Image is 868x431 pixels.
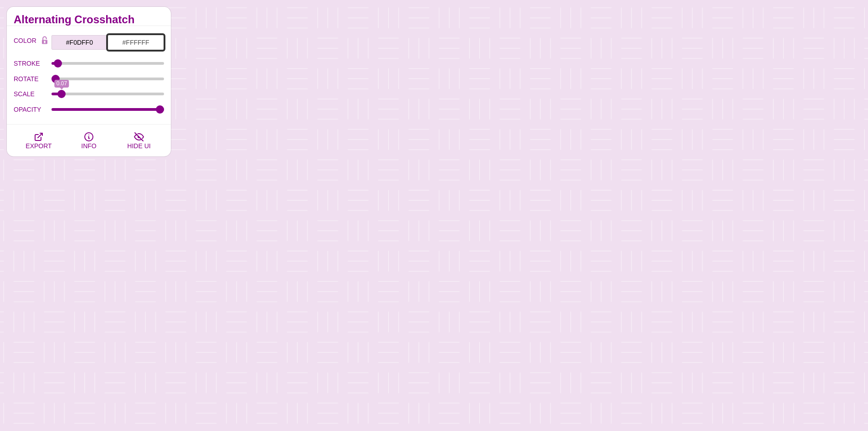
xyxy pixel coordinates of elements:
label: STROKE [14,57,51,69]
label: OPACITY [14,104,51,115]
button: Color Lock [38,35,51,47]
label: COLOR [14,35,38,50]
span: EXPORT [26,142,51,150]
span: INFO [81,142,96,150]
label: ROTATE [14,73,51,85]
h2: Alternating Crosshatch [14,16,164,23]
button: EXPORT [14,125,64,156]
button: HIDE UI [114,125,164,156]
span: HIDE UI [127,142,150,150]
button: INFO [64,125,114,156]
label: SCALE [14,88,51,100]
